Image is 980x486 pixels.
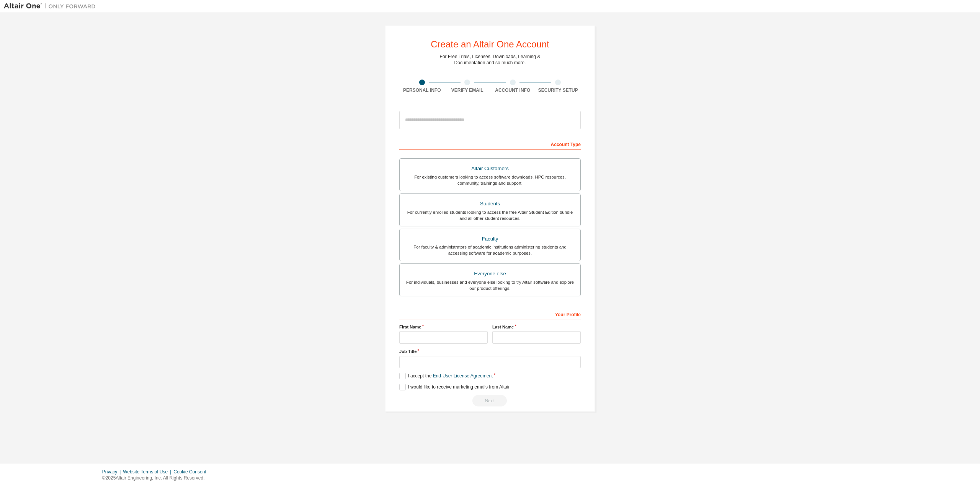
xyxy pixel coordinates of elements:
[433,373,493,379] a: End-User License Agreement
[404,279,576,291] div: For individuals, businesses and everyone else looking to try Altair software and explore our prod...
[123,469,173,475] div: Website Terms of Use
[445,87,490,93] div: Verify Email
[492,324,581,330] label: Last Name
[399,138,581,150] div: Account Type
[399,308,581,320] div: Your Profile
[102,469,123,475] div: Privacy
[399,384,510,390] label: I would like to receive marketing emails from Altair
[4,2,100,10] img: Altair One
[404,234,576,244] div: Faculty
[399,395,581,406] div: Read and acccept EULA to continue
[431,40,549,49] div: Create an Altair One Account
[399,87,445,93] div: Personal Info
[404,209,576,221] div: For currently enrolled students looking to access the free Altair Student Edition bundle and all ...
[399,373,493,379] label: I accept the
[102,475,211,481] p: © 2025 Altair Engineering, Inc. All Rights Reserved.
[404,174,576,186] div: For existing customers looking to access software downloads, HPC resources, community, trainings ...
[404,268,576,279] div: Everyone else
[536,87,581,93] div: Security Setup
[404,244,576,256] div: For faculty & administrators of academic institutions administering students and accessing softwa...
[404,163,576,174] div: Altair Customers
[399,348,581,354] label: Job Title
[173,469,211,475] div: Cookie Consent
[440,54,541,66] div: For Free Trials, Licenses, Downloads, Learning & Documentation and so much more.
[404,198,576,209] div: Students
[399,324,488,330] label: First Name
[490,87,536,93] div: Account Info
